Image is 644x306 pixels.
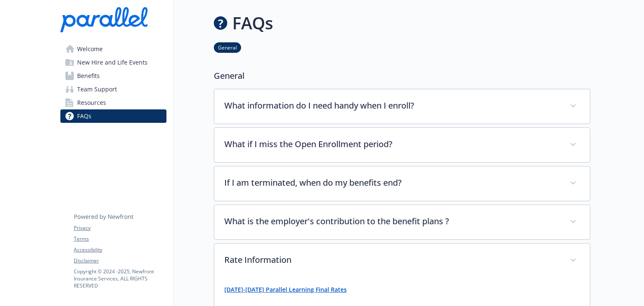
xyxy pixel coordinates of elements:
div: What information do I need handy when I enroll? [214,89,590,124]
a: Accessibility [74,246,166,254]
a: FAQs [60,109,166,123]
p: If I am terminated, when do my benefits end? [224,176,560,189]
h1: FAQs [232,10,273,36]
p: Copyright © 2024 - 2025 , Newfront Insurance Services, ALL RIGHTS RESERVED [74,268,166,289]
a: Resources [60,96,166,109]
a: [DATE]-[DATE] Parallel Learning Final Rates [224,285,347,293]
a: General [214,43,241,51]
a: New Hire and Life Events [60,56,166,69]
div: Rate Information [214,244,590,278]
span: Resources [77,96,106,109]
a: Welcome [60,42,166,56]
a: Team Support [60,83,166,96]
div: What if I miss the Open Enrollment period? [214,128,590,162]
a: Terms [74,235,166,243]
a: Benefits [60,69,166,83]
p: General [214,70,590,82]
p: Rate Information [224,254,560,266]
span: Welcome [77,42,103,56]
p: What information do I need handy when I enroll? [224,99,560,112]
span: New Hire and Life Events [77,56,148,69]
span: FAQs [77,109,91,123]
span: Team Support [77,83,117,96]
p: What if I miss the Open Enrollment period? [224,138,560,150]
div: What is the employer's contribution to the benefit plans ? [214,205,590,239]
a: Privacy [74,224,166,232]
p: What is the employer's contribution to the benefit plans ? [224,215,560,228]
span: Benefits [77,69,100,83]
div: If I am terminated, when do my benefits end? [214,166,590,201]
a: Disclaimer [74,257,166,265]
